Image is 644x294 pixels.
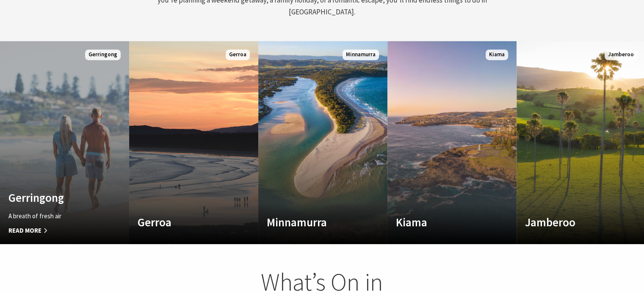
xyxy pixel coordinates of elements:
[8,211,101,221] p: A breath of fresh air
[486,49,508,60] span: Kiama
[138,215,230,229] h4: Gerroa
[605,49,637,60] span: Jamberoo
[387,41,517,244] a: Custom Image Used Kiama Kiama
[8,225,101,236] span: Read More
[343,49,379,60] span: Minnamurra
[396,215,489,229] h4: Kiama
[267,215,359,229] h4: Minnamurra
[85,49,121,60] span: Gerringong
[226,49,250,60] span: Gerroa
[525,215,618,229] h4: Jamberoo
[258,41,387,244] a: Custom Image Used Minnamurra Minnamurra
[129,41,258,244] a: Custom Image Used Gerroa Gerroa
[8,191,101,204] h4: Gerringong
